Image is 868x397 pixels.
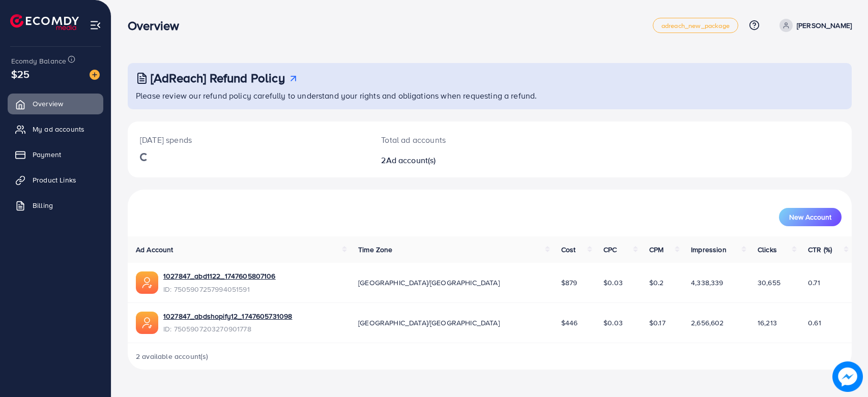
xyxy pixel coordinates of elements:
[136,89,846,102] p: Please review our refund policy carefully to understand your rights and obligations when requesti...
[136,245,173,255] span: Ad Account
[8,195,103,216] a: Billing
[661,22,730,29] span: adreach_new_package
[8,94,103,114] a: Overview
[789,213,831,221] span: New Account
[808,245,832,255] span: CTR (%)
[8,144,103,165] a: Payment
[163,311,292,321] a: 1027847_abdshopify12_1747605731098
[8,170,103,190] a: Product Links
[11,67,30,81] span: $25
[90,70,100,80] img: image
[33,149,61,160] span: Payment
[136,271,158,294] img: ic-ads-acc.e4c84228.svg
[163,324,292,334] span: ID: 7505907203270901778
[649,318,666,328] span: $0.17
[649,278,664,288] span: $0.2
[691,245,727,255] span: Impression
[136,312,158,334] img: ic-ads-acc.e4c84228.svg
[649,245,663,255] span: CPM
[561,245,576,255] span: Cost
[8,119,103,139] a: My ad accounts
[358,318,500,328] span: [GEOGRAPHIC_DATA]/[GEOGRAPHIC_DATA]
[561,278,577,288] span: $879
[33,99,63,109] span: Overview
[808,278,820,288] span: 0.71
[358,278,500,288] span: [GEOGRAPHIC_DATA]/[GEOGRAPHIC_DATA]
[381,134,538,146] p: Total ad accounts
[163,271,276,281] a: 1027847_abd1122_1747605807106
[691,318,724,328] span: 2,656,602
[140,134,357,146] p: [DATE] spends
[691,278,723,288] span: 4,338,339
[33,200,53,210] span: Billing
[151,71,285,85] h3: [AdReach] Refund Policy
[758,318,777,328] span: 16,213
[386,155,436,166] span: Ad account(s)
[136,351,209,361] span: 2 available account(s)
[358,245,392,255] span: Time Zone
[381,156,538,165] h2: 2
[561,318,578,328] span: $446
[758,245,777,255] span: Clicks
[163,284,276,294] span: ID: 7505907257994051591
[779,208,842,226] button: New Account
[11,56,66,66] span: Ecomdy Balance
[603,245,617,255] span: CPC
[10,14,79,30] img: logo
[832,361,863,392] img: image
[33,175,76,185] span: Product Links
[603,278,623,288] span: $0.03
[603,318,623,328] span: $0.03
[808,318,821,328] span: 0.61
[775,19,852,32] a: [PERSON_NAME]
[653,18,738,33] a: adreach_new_package
[90,19,101,31] img: menu
[128,18,187,33] h3: Overview
[797,19,852,32] p: [PERSON_NAME]
[33,124,84,134] span: My ad accounts
[758,278,780,288] span: 30,655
